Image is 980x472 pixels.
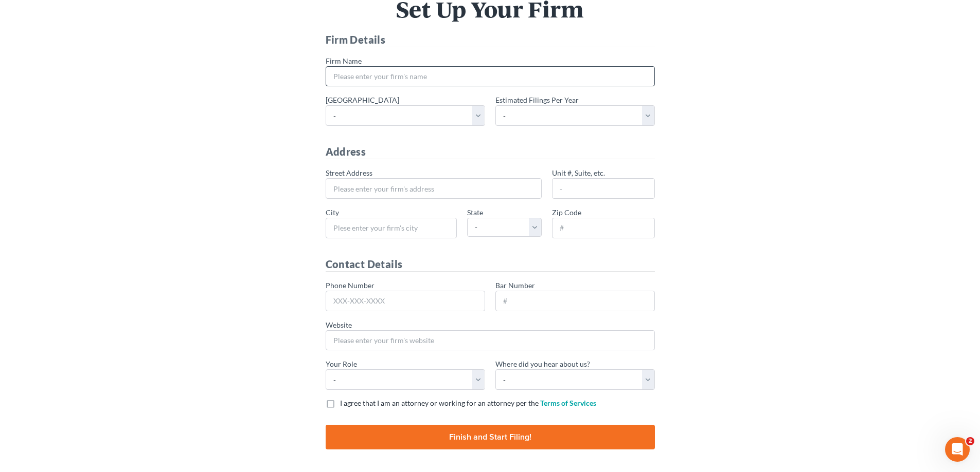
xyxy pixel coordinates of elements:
[467,207,483,218] label: State
[945,437,970,462] iframe: Intercom live chat
[552,218,655,238] input: #
[495,358,590,369] label: Where did you hear about us?
[326,358,357,369] label: Your Role
[326,207,339,218] label: City
[540,399,596,407] a: Terms of Services
[326,66,655,87] input: Please enter your firm's name
[552,178,655,199] input: -
[966,437,974,445] span: 2
[495,95,579,105] label: Estimated Filings Per Year
[326,425,655,449] input: Finish and Start Filing!
[552,167,605,178] label: Unit #, Suite, etc.
[326,95,399,105] label: [GEOGRAPHIC_DATA]
[326,55,362,66] label: Firm Name
[495,280,535,291] label: Bar Number
[326,218,457,238] input: Plese enter your firm's city
[326,319,352,330] label: Website
[326,330,655,351] input: Please enter your firm's website
[326,280,375,291] label: Phone Number
[326,167,372,178] label: Street Address
[495,291,655,311] input: #
[326,144,655,159] h4: Address
[326,291,485,311] input: XXX-XXX-XXXX
[326,32,655,47] h4: Firm Details
[326,178,542,199] input: Please enter your firm's address
[326,257,655,272] h4: Contact Details
[552,207,581,218] label: Zip Code
[340,399,539,407] span: I agree that I am an attorney or working for an attorney per the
